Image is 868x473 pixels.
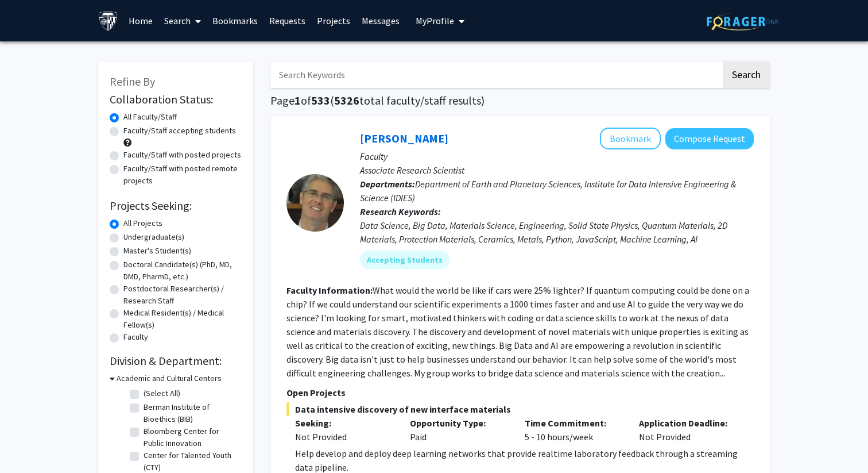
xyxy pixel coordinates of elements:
iframe: Chat [819,421,859,464]
span: Data intensive discovery of new interface materials [286,402,754,416]
span: Refine By [110,74,155,89]
p: Open Projects [286,386,754,399]
label: Master's Student(s) [123,245,191,257]
fg-read-more: What would the world be like if cars were 25% lighter? If quantum computing could be done on a ch... [286,284,749,379]
a: Bookmarks [207,1,263,41]
label: Faculty/Staff with posted projects [123,149,241,161]
a: Requests [263,1,311,41]
button: Search [723,61,770,88]
span: 5326 [334,93,359,107]
p: Application Deadline: [639,416,737,430]
p: Associate Research Scientist [360,163,754,177]
p: Opportunity Type: [410,416,507,430]
div: Not Provided [630,416,745,444]
span: Department of Earth and Planetary Sciences, Institute for Data Intensive Engineering & Science (I... [360,178,736,203]
a: [PERSON_NAME] [360,131,448,145]
input: Search Keywords [270,61,721,88]
span: 533 [311,93,330,107]
h2: Collaboration Status: [110,93,242,106]
label: Postdoctoral Researcher(s) / Research Staff [123,283,242,307]
label: Faculty [123,331,148,343]
label: Undergraduate(s) [123,231,184,243]
p: Faculty [360,149,754,163]
h2: Division & Department: [110,354,242,368]
p: Seeking: [295,416,393,430]
span: My Profile [416,15,454,26]
h2: Projects Seeking: [110,199,242,213]
button: Add David Elbert to Bookmarks [600,128,661,149]
a: Messages [356,1,405,41]
div: Paid [401,416,516,444]
p: Time Commitment: [525,416,622,430]
img: ForagerOne Logo [707,13,778,30]
label: Faculty/Staff with posted remote projects [123,163,242,187]
b: Faculty Information: [286,284,373,296]
h1: Page of ( total faculty/staff results) [270,94,770,107]
label: (Select All) [144,387,180,399]
label: Faculty/Staff accepting students [123,125,236,137]
label: All Faculty/Staff [123,111,177,123]
label: Medical Resident(s) / Medical Fellow(s) [123,307,242,331]
label: All Projects [123,217,162,229]
div: Not Provided [295,430,393,444]
div: Data Science, Big Data, Materials Science, Engineering, Solid State Physics, Quantum Materials, 2... [360,218,754,246]
b: Research Keywords: [360,206,441,217]
div: 5 - 10 hours/week [516,416,631,444]
mat-chip: Accepting Students [360,251,449,269]
button: Compose Request to David Elbert [665,128,754,149]
h3: Academic and Cultural Centers [117,372,222,384]
a: Projects [311,1,356,41]
label: Doctoral Candidate(s) (PhD, MD, DMD, PharmD, etc.) [123,259,242,283]
a: Search [158,1,207,41]
a: Home [123,1,158,41]
img: Johns Hopkins University Logo [98,11,118,31]
span: 1 [294,93,301,107]
label: Bloomberg Center for Public Innovation [144,425,239,449]
label: Berman Institute of Bioethics (BIB) [144,401,239,425]
b: Departments: [360,178,415,190]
